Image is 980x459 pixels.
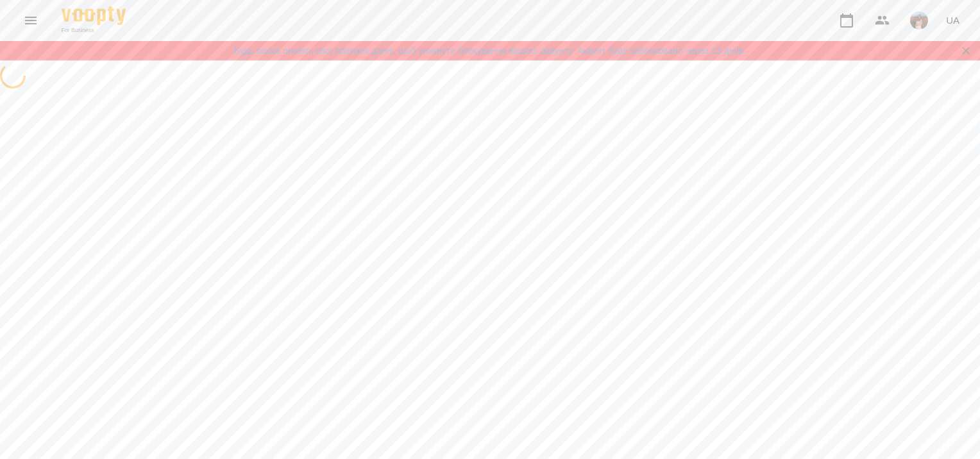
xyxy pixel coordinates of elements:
a: Будь ласка оновіть свої платіжні данні, щоб уникнути блокування вашого акаунту. Акаунт буде забло... [234,44,746,57]
button: Закрити сповіщення [957,42,975,60]
img: Voopty Logo [62,6,126,25]
span: For Business [62,26,126,35]
img: 048db166075239a293953ae74408eb65.jpg [910,12,928,29]
button: UA [941,8,965,32]
button: Menu [15,5,46,36]
span: UA [946,13,959,27]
